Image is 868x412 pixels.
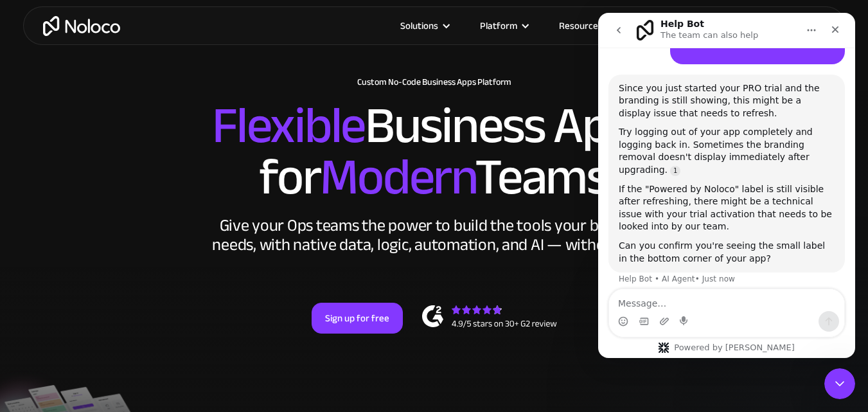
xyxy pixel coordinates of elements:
[400,17,438,34] div: Solutions
[320,129,475,225] span: Modern
[464,17,543,34] div: Platform
[212,78,365,174] span: Flexible
[36,100,833,203] h2: Business Apps for Teams
[384,17,464,34] div: Solutions
[598,13,855,358] iframe: Intercom live chat
[36,77,833,87] h1: Custom No-Code Business Apps Platform
[543,17,628,34] div: Resources
[824,368,855,399] iframe: Intercom live chat
[312,303,403,334] a: Sign up for free
[209,216,659,255] div: Give your Ops teams the power to build the tools your business needs, with native data, logic, au...
[480,17,517,34] div: Platform
[559,17,603,34] div: Resources
[43,16,120,36] a: home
